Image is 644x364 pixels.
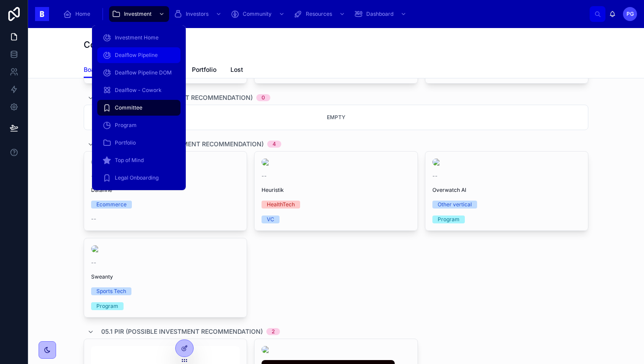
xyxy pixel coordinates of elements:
[97,65,180,81] a: Dealflow Pipeline DOM
[192,65,216,74] span: Portfolio
[35,7,49,21] img: App logo
[97,152,180,168] a: Top of Mind
[171,6,226,22] a: Investors
[327,114,345,120] span: Empty
[262,159,410,166] img: Logo_azul-01.png
[186,11,209,18] span: Investors
[96,302,118,310] div: Program
[230,65,243,74] span: Lost
[56,4,590,24] div: scrollable content
[115,157,144,164] span: Top of Mind
[432,159,581,166] img: image-5-.png
[115,139,136,146] span: Portfolio
[115,122,137,129] span: Program
[432,187,581,194] span: Overwatch AI
[124,11,152,18] span: Investment
[97,47,180,63] a: Dealflow Pipeline
[84,39,130,51] h1: Committee
[115,52,158,59] span: Dealflow Pipeline
[115,104,142,111] span: Committee
[97,170,180,186] a: Legal Onboarding
[60,6,96,22] a: Home
[97,82,180,98] a: Dealflow - Cowork
[96,287,126,295] div: Sports Tech
[97,135,180,151] a: Portfolio
[230,62,243,79] a: Lost
[101,327,263,336] span: 05.1 PIR (Possible Investment Recommendation)
[91,173,96,180] span: --
[84,62,101,78] a: Board
[267,216,274,223] div: VC
[438,216,460,223] div: Program
[96,201,127,209] div: Ecommerce
[91,187,240,194] span: Datafine
[91,159,240,166] img: logo-datafine-minusculas-fav.png
[228,6,289,22] a: Community
[115,174,159,181] span: Legal Onboarding
[254,151,418,231] a: --HeuristikHealthTechVC
[262,346,410,353] img: imagotipo.png
[97,100,180,116] a: Committee
[97,30,180,46] a: Investment Home
[84,238,247,318] a: --SweantySports TechProgram
[75,11,90,18] span: Home
[272,141,276,148] div: 4
[267,201,295,209] div: HealthTech
[84,65,101,74] span: Board
[272,328,275,335] div: 2
[91,245,240,252] img: SWEANTY---Online---Logotipo-positivo.png
[115,87,162,94] span: Dealflow - Cowork
[291,6,350,22] a: Resources
[192,62,216,79] a: Portfolio
[262,187,410,194] span: Heuristik
[109,6,169,22] a: Investment
[262,94,265,101] div: 0
[91,259,96,266] span: --
[438,201,472,209] div: Other vertical
[306,11,332,18] span: Resources
[91,216,96,223] span: --
[115,69,172,76] span: Dealflow Pipeline DOM
[262,173,267,180] span: --
[115,34,159,41] span: Investment Home
[366,11,393,18] span: Dashboard
[243,11,272,18] span: Community
[626,11,634,18] span: PG
[84,151,247,231] a: --DatafineEcommerce--
[432,173,438,180] span: --
[97,117,180,133] a: Program
[351,6,411,22] a: Dashboard
[91,273,240,280] span: Sweanty
[425,151,588,231] a: --Overwatch AIOther verticalProgram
